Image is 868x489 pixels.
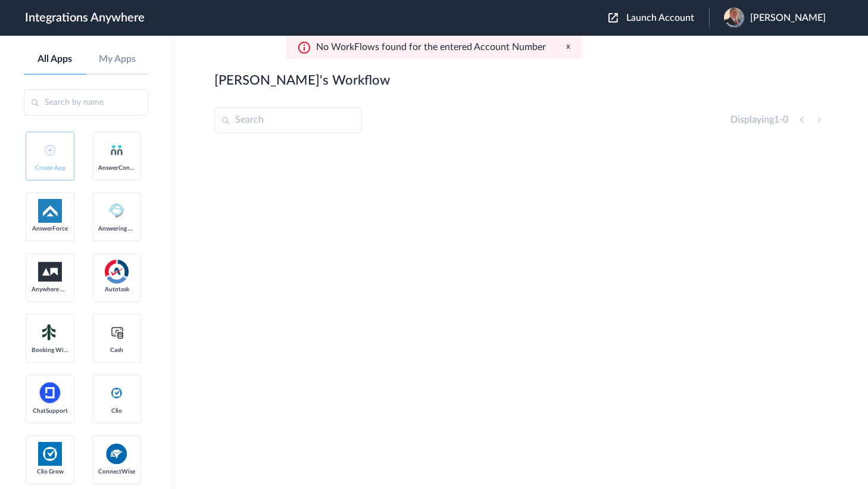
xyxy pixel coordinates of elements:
[32,286,68,293] span: Anywhere Works
[724,8,744,28] img: jason-pledge-people.PNG
[105,199,129,223] img: Answering_service.png
[32,407,68,415] span: ChatSupport
[25,11,145,25] h1: Integrations Anywhere
[38,381,62,405] img: chatsupport-icon.svg
[774,115,779,124] span: 1
[608,13,709,24] button: Launch Account
[32,164,68,172] span: Create App
[105,260,129,284] img: autotask.png
[110,325,124,340] img: cash-logo.svg
[783,115,788,124] span: 0
[24,54,86,65] a: All Apps
[38,322,62,343] img: Setmore_Logo.svg
[98,286,135,293] span: Autotask
[98,164,135,172] span: AnswerConnect
[38,442,62,466] img: Clio.jpg
[566,42,570,52] button: x
[105,442,129,465] img: connectwise.png
[86,54,149,65] a: My Apps
[32,468,68,475] span: Clio Grow
[98,407,135,415] span: Clio
[110,143,124,157] img: answerconnect-logo.svg
[608,13,618,23] img: launch-acct-icon.svg
[45,145,55,155] img: add-icon.svg
[730,114,788,126] h4: Displaying -
[98,225,135,232] span: Answering Service
[750,13,826,24] span: [PERSON_NAME]
[98,468,135,475] span: ConnectWise
[214,107,362,133] input: Search
[98,347,135,354] span: Cash
[316,42,546,53] p: No WorkFlows found for the entered Account Number
[110,386,124,400] img: clio-logo.svg
[32,347,68,354] span: Booking Widget
[214,73,390,88] h2: [PERSON_NAME]'s Workflow
[32,225,68,232] span: AnswerForce
[38,262,62,282] img: aww.png
[24,89,148,116] input: Search by name
[626,13,694,23] span: Launch Account
[38,199,62,223] img: af-app-logo.svg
